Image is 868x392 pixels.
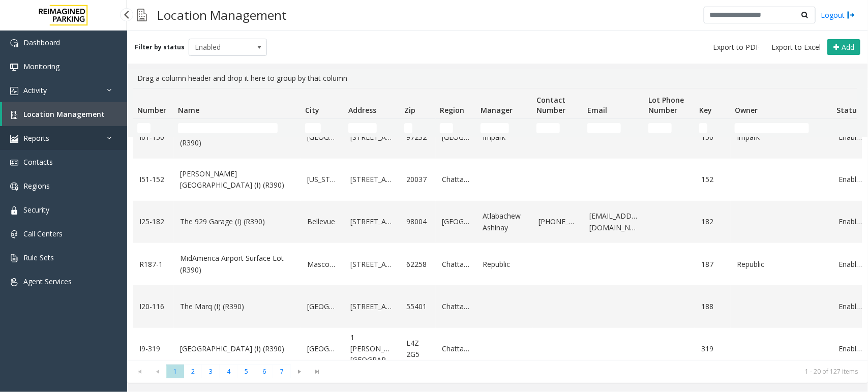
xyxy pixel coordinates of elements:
span: Go to the last page [311,368,324,376]
span: Key [699,105,712,115]
label: Filter by status [135,43,185,52]
h3: Location Management [152,3,292,27]
td: Lot Phone Number Filter [644,119,695,137]
input: Key Filter [699,123,707,133]
a: Republic [737,259,826,270]
span: Agent Services [23,277,72,286]
a: Enabled [839,343,862,354]
td: Key Filter [695,119,731,137]
a: I25-182 [139,216,168,227]
a: The Marq (I) (R390) [180,301,295,312]
a: [STREET_ADDRESS] [350,301,394,312]
a: [US_STATE] [307,174,338,185]
span: Monitoring [23,62,59,71]
td: Address Filter [344,119,400,137]
input: Address Filter [348,123,377,133]
span: Page 5 [237,365,255,378]
td: Region Filter [436,119,476,137]
span: Reports [23,133,49,143]
span: Activity [23,85,47,95]
img: 'icon' [10,230,18,238]
kendo-pager-info: 1 - 20 of 127 items [333,367,858,376]
a: [STREET_ADDRESS] [350,216,394,227]
span: Rule Sets [23,253,54,262]
a: Enabled [839,132,862,143]
input: Lot Phone Number Filter [648,123,672,133]
a: [EMAIL_ADDRESS][DOMAIN_NAME] [589,210,638,233]
span: Regions [23,181,50,191]
a: I61-150 [139,132,168,143]
img: 'icon' [10,135,18,143]
a: 98004 [406,216,430,227]
span: Page 1 [166,365,184,378]
td: Name Filter [174,119,301,137]
a: 187 [701,259,725,270]
img: 'icon' [10,63,18,71]
a: [PERSON_NAME][GEOGRAPHIC_DATA] (I) (R390) [180,168,295,191]
input: Zip Filter [404,123,412,133]
a: 55401 [406,301,430,312]
input: City Filter [305,123,321,133]
td: Zip Filter [400,119,436,137]
span: Page 3 [202,365,220,378]
a: Chattanooga [442,174,470,185]
button: Export to PDF [709,40,764,54]
img: 'icon' [10,87,18,95]
span: Manager [481,105,513,115]
a: Chattanooga [442,301,470,312]
span: Page 6 [255,365,273,378]
img: 'icon' [10,183,18,191]
span: Page 7 [273,365,291,378]
span: Security [23,205,49,215]
span: Contacts [23,157,53,167]
a: L4Z 2G5 [406,338,430,360]
a: R187-1 [139,259,168,270]
a: MidAmerica Airport Surface Lot (R390) [180,253,295,276]
a: Location Management [2,102,127,126]
img: pageIcon [137,3,147,27]
a: [GEOGRAPHIC_DATA] [442,132,470,143]
a: Atlabachew Ashinay [483,210,526,233]
img: 'icon' [10,254,18,262]
div: Drag a column header and drop it here to group by that column [133,69,862,88]
span: Go to the next page [291,365,309,379]
td: Owner Filter [731,119,832,137]
a: [GEOGRAPHIC_DATA] [442,216,470,227]
span: Owner [735,105,758,115]
span: Region [440,105,464,115]
a: [GEOGRAPHIC_DATA] [307,343,338,354]
a: [GEOGRAPHIC_DATA] [307,301,338,312]
td: City Filter [301,119,344,137]
input: Name Filter [178,123,278,133]
span: Enabled [189,39,251,55]
img: 'icon' [10,39,18,47]
a: 150 [701,132,725,143]
a: 20037 [406,174,430,185]
span: Address [348,105,376,115]
a: 152 [701,174,725,185]
span: Lot Phone Number [648,95,684,115]
span: Call Centers [23,229,63,238]
a: [STREET_ADDRESS] [350,174,394,185]
a: 1 [PERSON_NAME][GEOGRAPHIC_DATA] [350,332,394,366]
a: Logout [821,10,855,20]
a: I9-319 [139,343,168,354]
a: The 929 Garage (I) (R390) [180,216,295,227]
input: Owner Filter [735,123,809,133]
a: 188 [701,301,725,312]
td: Manager Filter [476,119,532,137]
a: Mascoutah [307,259,338,270]
a: Enabled [839,216,862,227]
span: Export to PDF [713,42,760,52]
img: 'icon' [10,278,18,286]
span: Name [178,105,199,115]
span: Go to the next page [293,368,307,376]
td: Contact Number Filter [532,119,583,137]
span: Page 2 [184,365,202,378]
a: Impark [737,132,826,143]
img: 'icon' [10,206,18,215]
a: Chattanooga [442,259,470,270]
a: [STREET_ADDRESS] [350,132,394,143]
img: logout [847,10,855,20]
span: Page 4 [220,365,237,378]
